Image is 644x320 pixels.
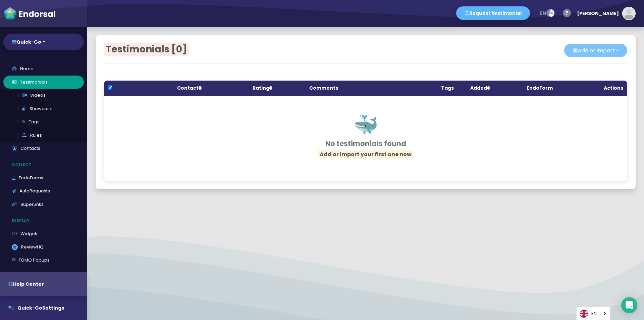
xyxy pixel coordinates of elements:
[8,102,84,116] a: Showcase
[318,150,413,158] span: Add or import your first one now
[121,112,610,137] h1: 🐳
[576,307,610,320] div: Language
[577,307,610,320] a: EN
[8,129,84,142] a: Rules
[3,254,84,267] a: FOMO Popups
[3,227,84,240] a: Widgets
[535,7,558,20] button: en
[574,3,636,24] button: [PERSON_NAME]
[8,115,84,129] a: Tags
[249,81,305,96] th: Rating
[3,7,56,20] img: endorsal-logo-white@2x.png
[576,307,610,320] aside: Language selected: English
[3,171,84,185] a: EndoForms
[173,81,249,96] th: Contact
[3,240,84,254] a: ReviewHQ
[577,3,619,24] div: [PERSON_NAME]
[539,9,546,17] span: en
[3,34,84,50] button: Quick-Go
[571,81,627,96] th: Actions
[3,158,87,171] p: Collect
[305,81,437,96] th: Comments
[104,43,189,56] span: Testimonials [0]
[3,142,84,155] a: Contacts
[121,139,610,148] h3: No testimonials found
[623,7,635,19] img: default-avatar.jpg
[564,44,627,57] button: Add or import
[3,184,84,198] a: AutoRequests
[3,62,84,76] a: Home
[456,6,530,20] button: Request testimonial
[8,89,84,102] a: Videos
[3,76,84,89] a: Testimonials
[621,297,637,313] div: Open Intercom Messenger
[3,214,87,227] p: Display
[437,81,466,96] th: Tags
[523,81,571,96] th: EndoForm
[3,198,84,211] a: SuperLinks
[466,81,523,96] th: Added
[17,305,42,311] span: Quick-Go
